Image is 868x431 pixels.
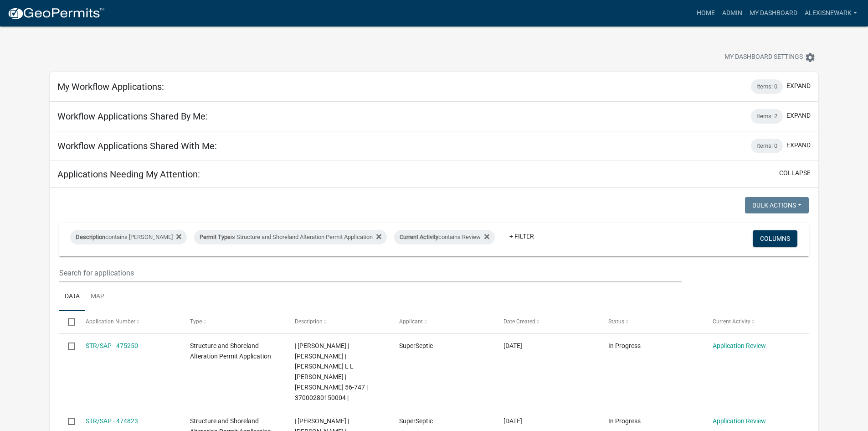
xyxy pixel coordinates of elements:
a: Map [85,282,110,312]
span: Date Created [503,319,535,325]
a: Application Review [713,417,766,425]
span: My Dashboard Settings [724,52,803,63]
button: expand [786,140,811,150]
span: | Alexis Newark | SCOTT A ANDERSON | AMY L L ANDERSON | Lida 56-747 | 37000280150004 | [295,342,368,401]
span: Applicant [399,319,423,325]
span: In Progress [608,342,641,349]
div: Items: 2 [751,109,783,124]
a: STR/SAP - 475250 [86,342,138,349]
h5: Workflow Applications Shared By Me: [57,111,208,122]
a: STR/SAP - 474823 [86,417,138,425]
span: Status [608,319,624,325]
datatable-header-cell: Application Number [77,311,181,333]
span: Application Number [86,319,135,325]
a: Home [693,5,719,22]
datatable-header-cell: Current Activity [704,311,808,333]
datatable-header-cell: Select [59,311,77,333]
h5: Workflow Applications Shared With Me: [57,140,217,151]
button: My Dashboard Settingssettings [717,48,823,66]
span: Description [76,234,105,240]
span: Current Activity [713,319,750,325]
span: Permit Type [200,234,231,240]
a: Data [59,282,85,312]
div: Items: 0 [751,139,783,153]
div: is Structure and Shoreland Alteration Permit Application [194,230,387,244]
datatable-header-cell: Type [181,311,286,333]
a: Admin [719,5,746,22]
span: 09/07/2025 [503,417,522,425]
span: Structure and Shoreland Alteration Permit Application [190,342,271,360]
span: Current Activity [400,234,438,240]
a: Application Review [713,342,766,349]
button: expand [786,111,811,120]
h5: Applications Needing My Attention: [57,169,200,180]
a: My Dashboard [746,5,801,22]
span: Type [190,319,202,325]
h5: My Workflow Applications: [57,81,164,92]
button: Columns [753,230,797,247]
i: settings [805,52,816,63]
a: + Filter [502,228,541,244]
datatable-header-cell: Applicant [390,311,495,333]
input: Search for applications [59,264,681,282]
datatable-header-cell: Date Created [495,311,599,333]
a: alexisnewark [801,5,861,22]
div: contains [PERSON_NAME] [70,230,187,244]
datatable-header-cell: Description [286,311,390,333]
span: SuperSeptic [399,342,433,349]
button: expand [786,81,811,91]
button: Bulk Actions [745,197,809,213]
span: Description [295,319,323,325]
datatable-header-cell: Status [600,311,704,333]
div: Items: 0 [751,79,783,94]
span: SuperSeptic [399,417,433,425]
span: In Progress [608,417,641,425]
span: 09/08/2025 [503,342,522,349]
div: contains Review [394,230,495,244]
button: collapse [779,168,811,178]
